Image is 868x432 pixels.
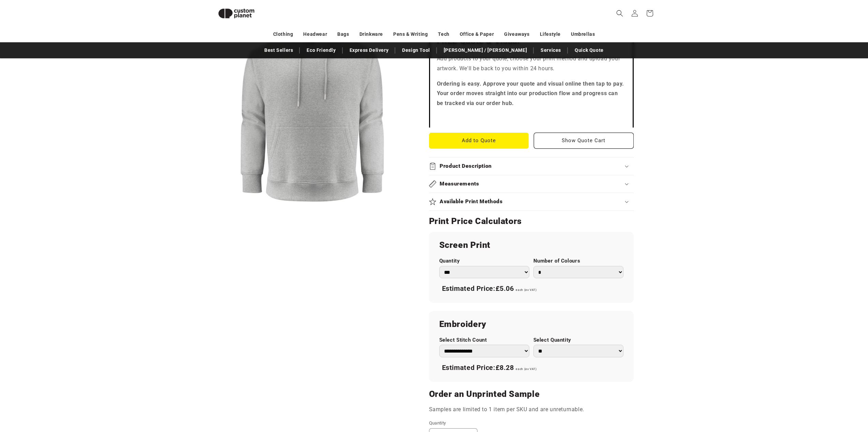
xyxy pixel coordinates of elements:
h2: Measurements [440,180,479,188]
a: Tech [438,28,449,40]
a: Design Tool [399,44,433,56]
a: Express Delivery [346,44,392,56]
h2: Available Print Methods [440,198,503,205]
media-gallery: Gallery Viewer [212,10,412,210]
a: Giveaways [504,28,529,40]
a: Umbrellas [571,28,595,40]
h2: Screen Print [439,240,623,251]
span: each (ex VAT) [516,367,536,371]
summary: Measurements [429,175,634,193]
div: Estimated Price: [439,361,623,375]
h2: Embroidery [439,319,623,330]
a: Services [537,44,564,56]
span: £5.06 [496,284,514,293]
p: Add products to your quote, choose your print method and upload your artwork. We'll be back to yo... [437,54,626,74]
h2: Order an Unprinted Sample [429,389,634,400]
button: Add to Quote [429,133,529,149]
a: Drinkware [359,28,383,40]
button: Show Quote Cart [534,133,634,149]
span: £8.28 [496,363,514,372]
label: Number of Colours [533,258,623,264]
summary: Available Print Methods [429,193,634,210]
a: Headwear [303,28,327,40]
label: Quantity [439,258,529,264]
strong: Ordering is easy. Approve your quote and visual online then tap to pay. Your order moves straight... [437,80,624,107]
summary: Product Description [429,158,634,175]
a: Clothing [273,28,293,40]
img: Custom Planet [212,3,260,24]
h2: Product Description [440,163,492,170]
label: Quantity [429,420,579,427]
summary: Search [612,6,627,21]
label: Select Quantity [533,337,623,343]
a: Best Sellers [261,44,296,56]
a: [PERSON_NAME] / [PERSON_NAME] [440,44,530,56]
h2: Print Price Calculators [429,216,634,227]
span: each (ex VAT) [516,288,536,292]
a: Eco Friendly [303,44,339,56]
a: Bags [337,28,349,40]
label: Select Stitch Count [439,337,529,343]
iframe: Customer reviews powered by Trustpilot [437,114,626,121]
div: Estimated Price: [439,282,623,296]
iframe: Chat Widget [751,358,868,432]
p: Samples are limited to 1 item per SKU and are unreturnable. [429,405,634,415]
a: Office & Paper [460,28,494,40]
a: Pens & Writing [393,28,428,40]
a: Lifestyle [540,28,561,40]
a: Quick Quote [571,44,607,56]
